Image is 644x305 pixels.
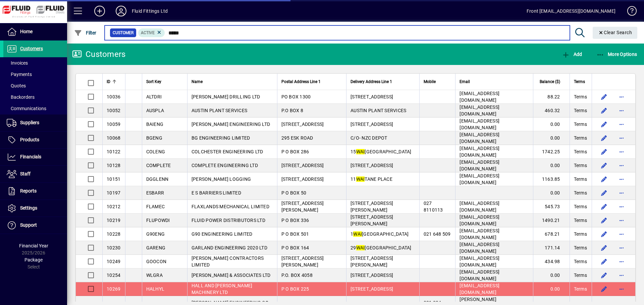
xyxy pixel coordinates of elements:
span: Suppliers [20,120,39,125]
span: Staff [20,171,31,176]
span: Active [141,30,155,35]
span: 10269 [107,286,120,292]
span: [EMAIL_ADDRESS][DOMAIN_NAME] [460,132,499,144]
span: Terms [574,162,587,169]
td: 0.00 [533,159,570,172]
span: GARENG [146,245,166,250]
button: More options [616,160,627,171]
span: [EMAIL_ADDRESS][DOMAIN_NAME] [460,91,499,103]
span: Sort Key [146,78,161,85]
span: G90ENG [146,231,165,237]
span: PO BOX 1300 [281,94,311,99]
span: Terms [574,176,587,182]
span: ESBARR [146,190,164,196]
td: 0.00 [533,269,570,282]
span: Add [562,52,582,57]
span: Backorders [7,94,35,100]
a: Products [3,132,67,148]
button: Edit [599,256,609,267]
span: Package [24,257,43,262]
span: [PERSON_NAME] LOGGING [192,176,251,182]
span: Invoices [7,60,28,66]
a: Suppliers [3,115,67,131]
span: P.O BOX 8 [281,108,303,113]
a: Home [3,23,67,40]
span: 10197 [107,190,120,196]
button: Add [560,48,584,60]
span: WLGRA [146,273,163,278]
a: Support [3,217,67,234]
span: 10212 [107,204,120,209]
button: More options [616,174,627,184]
span: [STREET_ADDRESS] [351,273,393,278]
span: COMPLETE [146,163,171,168]
span: 027 8110113 [424,201,443,213]
span: [STREET_ADDRESS] [351,122,393,127]
a: Financials [3,149,67,165]
div: Mobile [424,78,451,85]
span: BAIENG [146,122,164,127]
span: [STREET_ADDRESS] [351,286,393,292]
button: Edit [599,160,609,171]
span: 10059 [107,122,120,127]
button: More options [616,201,627,212]
span: FLAXLANDS MECHANICAL LIMITED [192,204,269,209]
div: Balance ($) [537,78,566,85]
span: [STREET_ADDRESS][PERSON_NAME] [281,255,324,268]
button: More options [616,91,627,102]
span: 10068 [107,135,120,141]
a: Reports [3,183,67,200]
td: 678.21 [533,227,570,241]
span: ID [107,78,110,85]
span: P O BOX 50 [281,190,307,196]
span: Support [20,222,37,228]
span: [EMAIL_ADDRESS][DOMAIN_NAME] [460,146,499,158]
span: 10052 [107,108,120,113]
td: 1742.25 [533,145,570,159]
span: Quotes [7,83,26,88]
span: FLAMEC [146,204,165,209]
em: WAI [356,176,365,182]
button: Edit [599,187,609,198]
a: Invoices [3,57,67,69]
span: [STREET_ADDRESS] [351,163,393,168]
mat-chip: Activation Status: Active [138,28,165,37]
span: Terms [574,258,587,265]
td: 1163.85 [533,172,570,186]
span: [EMAIL_ADDRESS][DOMAIN_NAME] [460,201,499,213]
div: ID [107,78,121,85]
button: Edit [599,174,609,184]
span: [STREET_ADDRESS][PERSON_NAME] [351,201,393,213]
span: [EMAIL_ADDRESS][DOMAIN_NAME] [460,283,499,295]
span: Terms [574,244,587,251]
button: More options [616,105,627,116]
button: Edit [599,105,609,116]
span: Terms [574,272,587,279]
span: FLUID POWER DISTRIBUTORS LTD [192,218,265,223]
span: [EMAIL_ADDRESS][DOMAIN_NAME] [460,159,499,171]
span: COMPLETE ENGINEERING LTD [192,163,258,168]
td: 171.14 [533,241,570,255]
span: 10230 [107,245,120,250]
button: More options [616,215,627,226]
span: [PERSON_NAME] CONTRACTORS LIMITED [192,255,264,268]
span: ALTDRI [146,94,162,99]
em: WAI [356,245,365,250]
span: [STREET_ADDRESS][PERSON_NAME] [281,201,324,213]
span: COLCHESTER ENGINEERING LTD [192,149,263,154]
span: Customers [20,46,43,51]
div: Front [EMAIL_ADDRESS][DOMAIN_NAME] [527,6,615,16]
span: E S BARRIERS LIMITED [192,190,241,196]
button: Filter [72,27,98,39]
span: [PERSON_NAME] DRILLING LTD [192,94,260,99]
span: C/O- NZC DEPOT [351,135,387,141]
span: Terms [574,203,587,210]
span: 10128 [107,163,120,168]
span: COLENG [146,149,165,154]
button: More options [616,256,627,267]
div: Email [460,78,529,85]
span: Terms [574,93,587,100]
span: 10228 [107,231,120,237]
span: [STREET_ADDRESS] [281,163,324,168]
button: Edit [599,242,609,253]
